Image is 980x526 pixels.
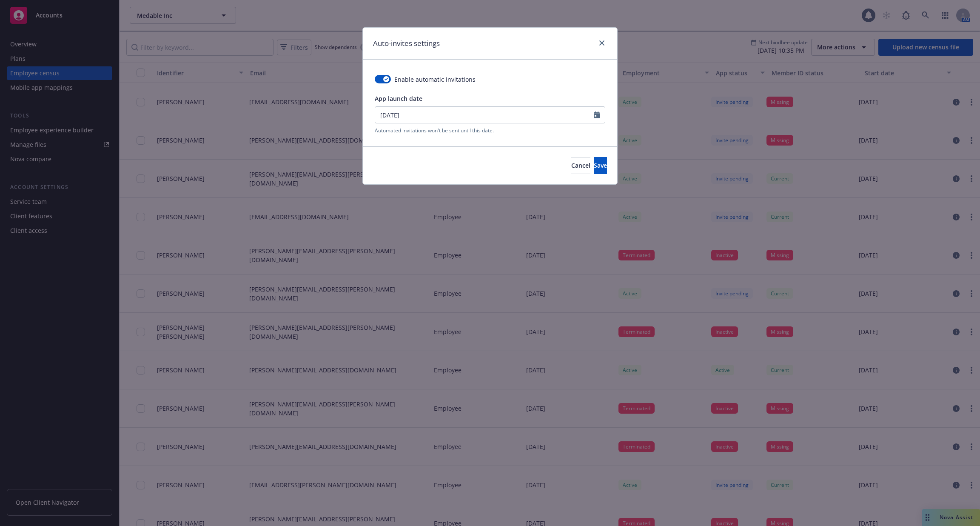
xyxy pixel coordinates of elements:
[394,75,476,84] span: Enable automatic invitations
[571,157,590,174] button: Cancel
[597,38,607,48] a: close
[375,127,605,134] span: Automated invitations won't be sent until this date.
[594,161,607,169] span: Save
[594,157,607,174] button: Save
[375,107,594,123] input: MM/DD/YYYY
[571,161,590,169] span: Cancel
[594,111,600,118] svg: Calendar
[375,94,422,103] span: App launch date
[373,38,440,49] h1: Auto-invites settings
